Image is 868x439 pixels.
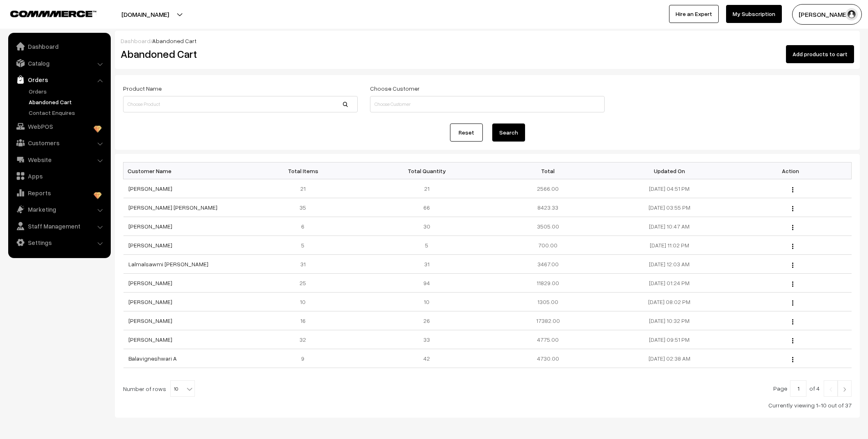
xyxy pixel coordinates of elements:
td: 21 [244,179,366,198]
td: [DATE] 09:51 PM [609,330,730,349]
span: 10 [170,380,195,397]
h2: Abandoned Cart [121,48,357,60]
td: 16 [244,311,366,330]
a: [PERSON_NAME] [128,279,172,286]
input: Choose Customer [370,96,605,112]
a: Abandoned Cart [27,98,108,106]
a: Marketing [10,202,108,217]
a: [PERSON_NAME] [128,317,172,324]
td: [DATE] 12:03 AM [609,255,730,274]
td: 33 [366,330,487,349]
label: Choose Customer [370,84,420,93]
a: Reset [450,123,483,142]
th: Total [487,162,609,179]
td: 21 [366,179,487,198]
td: 10 [244,293,366,311]
a: [PERSON_NAME] [128,298,172,305]
button: Add products to cart [786,45,854,63]
a: Reports [10,185,108,200]
img: Menu [792,357,793,362]
th: Updated On [609,162,730,179]
td: 35 [244,198,366,217]
span: of 4 [809,385,820,392]
a: Balavigneshwari A [128,355,177,362]
img: Menu [792,319,793,325]
img: Menu [792,281,793,287]
a: My Subscription [726,5,782,23]
img: Left [827,387,834,392]
td: 30 [366,217,487,236]
td: 25 [244,274,366,293]
a: [PERSON_NAME] [128,223,172,230]
td: 17382.00 [487,311,609,330]
img: user [845,8,858,21]
th: Action [730,162,852,179]
td: 5 [366,236,487,255]
td: 10 [366,293,487,311]
td: 66 [366,198,487,217]
td: 1305.00 [487,293,609,311]
td: [DATE] 03:55 PM [609,198,730,217]
img: COMMMERCE [10,11,96,17]
a: Dashboard [121,37,151,44]
a: Catalog [10,56,108,71]
th: Customer Name [123,162,245,179]
a: [PERSON_NAME] [PERSON_NAME] [128,204,217,211]
a: Website [10,152,108,167]
a: Orders [10,72,108,87]
td: [DATE] 02:38 AM [609,349,730,368]
button: [DOMAIN_NAME] [93,4,198,25]
img: Menu [792,225,793,230]
td: 31 [244,255,366,274]
a: Customers [10,135,108,150]
span: Abandoned Cart [152,37,196,44]
td: 26 [366,311,487,330]
span: Number of rows [123,384,166,393]
td: 4775.00 [487,330,609,349]
td: 8423.33 [487,198,609,217]
a: COMMMERCE [10,8,82,18]
img: Menu [792,263,793,268]
a: [PERSON_NAME] [128,242,172,249]
td: 6 [244,217,366,236]
img: Menu [792,244,793,249]
a: Apps [10,169,108,183]
td: 5 [244,236,366,255]
a: Lalmalsawmi [PERSON_NAME] [128,261,208,268]
td: 11829.00 [487,274,609,293]
a: [PERSON_NAME] [128,336,172,343]
div: / [121,37,854,45]
td: 700.00 [487,236,609,255]
label: Product Name [123,84,162,93]
td: 9 [244,349,366,368]
td: 31 [366,255,487,274]
a: WebPOS [10,119,108,134]
td: [DATE] 08:02 PM [609,293,730,311]
td: 32 [244,330,366,349]
td: [DATE] 10:32 PM [609,311,730,330]
th: Total Quantity [366,162,487,179]
td: 94 [366,274,487,293]
th: Total Items [244,162,366,179]
a: Hire an Expert [669,5,719,23]
a: Staff Management [10,219,108,233]
img: Menu [792,187,793,192]
img: Menu [792,300,793,306]
img: Menu [792,206,793,211]
td: 3505.00 [487,217,609,236]
button: Search [492,123,525,142]
span: Page [773,385,787,392]
a: Orders [27,87,108,96]
td: 3467.00 [487,255,609,274]
input: Choose Product [123,96,358,112]
a: Dashboard [10,39,108,54]
a: Settings [10,235,108,250]
td: [DATE] 11:02 PM [609,236,730,255]
td: 2566.00 [487,179,609,198]
button: [PERSON_NAME] [792,4,862,25]
div: Currently viewing 1-10 out of 37 [123,401,852,409]
img: Right [841,387,848,392]
td: [DATE] 10:47 AM [609,217,730,236]
td: 42 [366,349,487,368]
